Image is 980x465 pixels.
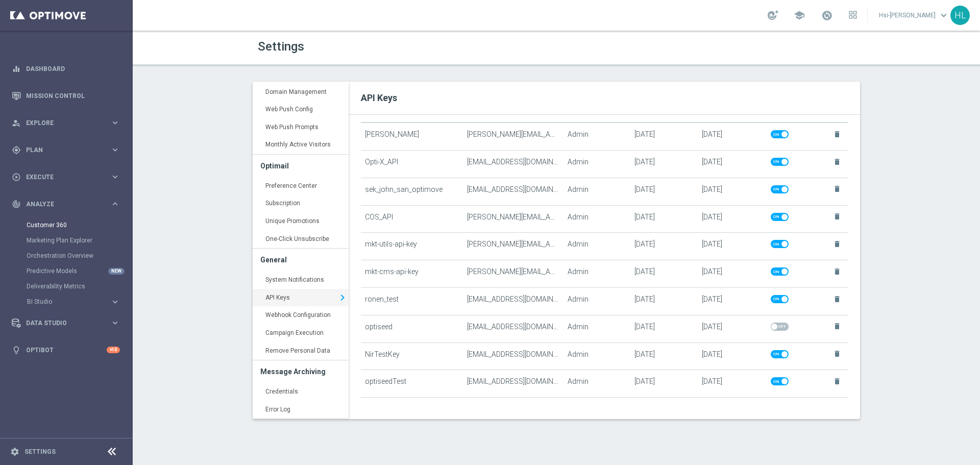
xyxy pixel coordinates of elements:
td: Admin [563,233,630,260]
div: gps_fixed Plan keyboard_arrow_right [11,146,120,154]
td: [DATE] [698,205,767,233]
td: Admin [563,151,630,178]
i: person_search [12,118,21,128]
div: HL [950,6,970,25]
span: Data Studio [26,320,110,326]
i: keyboard_arrow_right [110,118,120,128]
td: [EMAIL_ADDRESS][DOMAIN_NAME] [463,178,563,205]
td: [DATE] [630,315,698,342]
td: Admin [563,342,630,370]
a: Preference Center [253,177,349,195]
div: Customer 360 [27,217,132,233]
a: Predictive Models [27,267,106,275]
div: BI Studio keyboard_arrow_right [27,298,120,306]
td: [EMAIL_ADDRESS][DOMAIN_NAME] [463,151,563,178]
td: [DATE] [630,205,698,233]
button: play_circle_outline Execute keyboard_arrow_right [11,173,120,181]
div: Data Studio keyboard_arrow_right [11,319,120,327]
div: Deliverability Metrics [27,279,132,294]
a: Remove Personal Data [253,342,349,360]
i: settings [10,447,19,456]
i: keyboard_arrow_right [110,199,120,209]
div: Execute [12,173,110,182]
span: keyboard_arrow_down [938,10,949,21]
td: [DATE] [698,151,767,178]
td: [DATE] [698,233,767,260]
td: [DATE] [698,287,767,315]
td: [EMAIL_ADDRESS][DOMAIN_NAME] [463,370,563,398]
a: Optibot [26,336,107,363]
i: keyboard_arrow_right [110,172,120,182]
td: [PERSON_NAME][EMAIL_ADDRESS][DOMAIN_NAME] [463,233,563,260]
span: Analyze [26,201,110,207]
a: Monthly Active Visitors [253,136,349,154]
td: [PERSON_NAME][EMAIL_ADDRESS][PERSON_NAME][PERSON_NAME][DOMAIN_NAME] [463,205,563,233]
a: Hsi-[PERSON_NAME]keyboard_arrow_down [878,8,950,23]
div: +10 [107,347,120,353]
a: Campaign Execution [253,324,349,342]
a: Subscription [253,194,349,213]
td: mkt-cms-api-key [361,260,463,288]
h1: Settings [258,39,549,54]
i: delete [833,322,841,330]
i: keyboard_arrow_right [110,145,120,155]
a: Credentials [253,383,349,401]
td: [DATE] [630,287,698,315]
td: optiseedTest [361,370,463,398]
td: [DATE] [630,260,698,288]
div: Mission Control [12,82,120,109]
div: Dashboard [12,55,120,82]
a: One-Click Unsubscribe [253,230,349,249]
div: Data Studio [12,319,110,328]
h2: API Keys [361,92,848,104]
td: Admin [563,315,630,342]
span: Plan [26,147,110,153]
i: delete [833,377,841,385]
div: Marketing Plan Explorer [27,233,132,248]
button: Mission Control [11,92,120,100]
h3: Optimail [260,155,341,177]
a: Domain Management [253,83,349,102]
td: [DATE] [698,370,767,398]
a: Dashboard [26,55,120,82]
a: Unique Promotions [253,212,349,231]
a: API Keys [253,289,349,307]
a: Settings [24,449,56,455]
td: COS_API [361,205,463,233]
i: delete [833,240,841,248]
i: lightbulb [12,346,21,355]
td: Opti-X_API [361,151,463,178]
div: Predictive Models [27,263,132,279]
i: delete [833,267,841,276]
button: person_search Explore keyboard_arrow_right [11,119,120,127]
a: Web Push Prompts [253,118,349,137]
i: equalizer [12,64,21,74]
i: keyboard_arrow_right [336,290,349,305]
button: track_changes Analyze keyboard_arrow_right [11,200,120,208]
a: Web Push Config [253,101,349,119]
button: equalizer Dashboard [11,65,120,73]
i: play_circle_outline [12,173,21,182]
span: BI Studio [27,299,100,305]
td: [DATE] [698,260,767,288]
h3: Message Archiving [260,360,341,383]
td: mkt-utils-api-key [361,233,463,260]
i: delete [833,350,841,358]
div: Plan [12,145,110,155]
span: school [794,10,805,21]
i: keyboard_arrow_right [110,318,120,328]
td: [DATE] [630,151,698,178]
a: Error Log [253,401,349,419]
i: gps_fixed [12,145,21,155]
td: [DATE] [630,370,698,398]
button: lightbulb Optibot +10 [11,346,120,354]
td: Admin [563,205,630,233]
i: delete [833,212,841,221]
a: Deliverability Metrics [27,282,106,290]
